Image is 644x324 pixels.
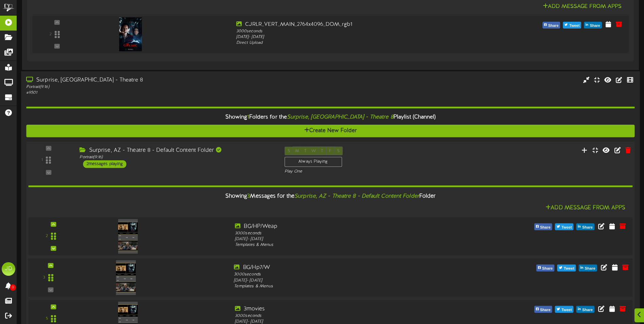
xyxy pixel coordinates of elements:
[539,306,552,314] span: Share
[79,155,274,160] div: Portrait ( 9:16 )
[116,260,136,295] img: 7940c94c-ec56-40bc-854d-2bb1d9c6b767.png
[541,2,624,11] button: Add Message From Apps
[547,22,560,30] span: Share
[583,265,596,272] span: Share
[576,306,594,313] button: Share
[568,22,581,30] span: Tweet
[235,313,476,319] div: 3000 seconds
[235,223,476,231] div: BG/HP/Weap
[235,242,476,248] div: Templates & Menus
[542,22,560,29] button: Share
[287,114,393,121] i: Surprise, [GEOGRAPHIC_DATA] - Theatre 8
[26,125,634,138] button: Create New Folder
[555,306,574,313] button: Tweet
[294,193,419,199] i: Surprise, AZ - Theatre 8 - Default Content Folder
[26,90,274,96] div: # 9501
[562,265,575,272] span: Tweet
[560,224,573,231] span: Tweet
[236,21,475,29] div: CJRLR_VERT_MAIN_2764x4096_DOM_rgb1
[541,265,554,272] span: Share
[235,236,476,242] div: [DATE] - [DATE]
[21,110,640,125] div: Showing Folders for the Playlist (Channel)
[555,223,574,230] button: Tweet
[234,264,478,272] div: BG/Hp7/W
[563,22,581,29] button: Tweet
[236,29,475,34] div: 3000 seconds
[581,224,594,231] span: Share
[539,224,552,231] span: Share
[119,17,142,51] img: 9fd40c0e-8de9-4230-adc6-9fd81e1cc2fb.jpg
[118,219,137,253] img: 39858a86-3e12-4835-931f-e4c488aae347.png
[536,265,554,271] button: Share
[534,306,552,313] button: Share
[576,223,594,230] button: Share
[236,34,475,40] div: [DATE] - [DATE]
[79,147,274,155] div: Surprise, AZ - Theatre 8 - Default Content Folder
[284,157,342,167] div: Always Playing
[26,84,274,90] div: Portrait ( 9:16 )
[534,223,552,230] button: Share
[579,265,597,271] button: Share
[584,22,602,29] button: Share
[236,40,475,46] div: Direct Upload
[234,278,478,284] div: [DATE] - [DATE]
[10,284,16,291] span: 0
[588,22,602,30] span: Share
[83,160,127,168] div: 2 messages playing
[2,262,15,276] div: JD
[247,114,249,121] span: 1
[26,76,274,84] div: Surprise, [GEOGRAPHIC_DATA] - Theatre 8
[544,204,627,212] button: Add Message From Apps
[560,306,573,314] span: Tweet
[235,305,476,313] div: 3movies
[581,306,594,314] span: Share
[247,193,250,199] span: 3
[235,231,476,236] div: 3000 seconds
[284,169,428,175] div: Play One
[234,272,478,278] div: 3000 seconds
[23,189,638,204] div: Showing Messages for the Folder
[557,265,576,271] button: Tweet
[234,284,478,290] div: Templates & Menus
